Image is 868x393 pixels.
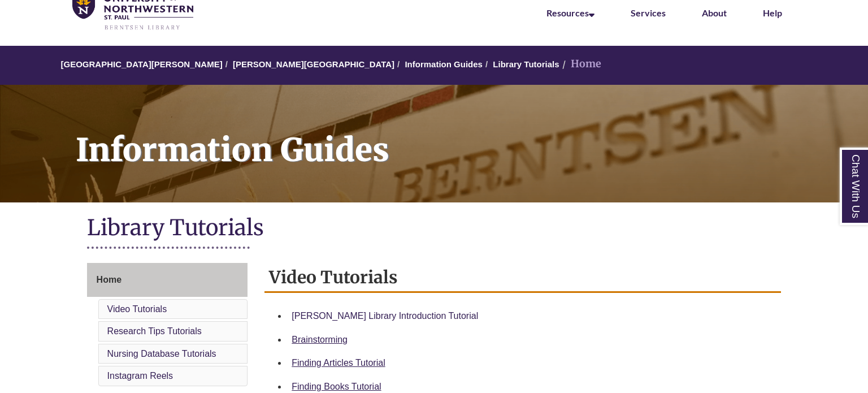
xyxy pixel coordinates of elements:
[107,326,202,336] a: Research Tips Tutorials
[631,7,666,18] a: Services
[97,275,121,284] span: Home
[107,349,216,359] a: Nursing Database Tutorials
[493,59,559,69] a: Library Tutorials
[87,263,248,297] a: Home
[63,85,868,188] h1: Information Guides
[87,263,248,388] div: Guide Page Menu
[292,335,348,344] a: Brainstorming
[107,371,173,381] a: Instagram Reels
[264,263,781,293] h2: Video Tutorials
[763,7,782,18] a: Help
[233,59,394,69] a: [PERSON_NAME][GEOGRAPHIC_DATA]
[107,304,167,314] a: Video Tutorials
[702,7,727,18] a: About
[559,56,601,72] li: Home
[292,358,385,368] a: Finding Articles Tutorial
[405,59,483,69] a: Information Guides
[292,311,478,321] a: [PERSON_NAME] Library Introduction Tutorial
[87,214,782,244] h1: Library Tutorials
[61,59,223,69] a: [GEOGRAPHIC_DATA][PERSON_NAME]
[292,382,381,391] a: Finding Books Tutorial
[546,7,594,18] a: Resources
